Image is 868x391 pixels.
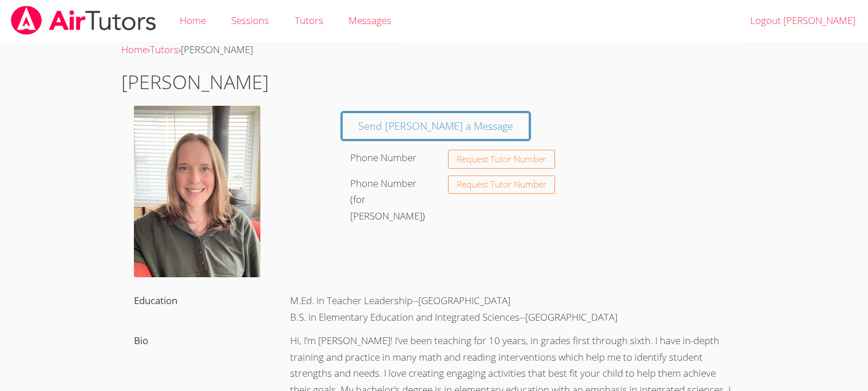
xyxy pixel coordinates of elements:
[121,43,148,56] a: Home
[10,6,157,35] img: airtutors_banner-c4298cdbf04f3fff15de1276eac7730deb9818008684d7c2e4769d2f7ddbe033.png
[348,14,391,27] span: Messages
[457,155,546,163] span: Request Tutor Number
[457,180,546,189] span: Request Tutor Number
[181,43,253,56] span: [PERSON_NAME]
[134,334,148,347] label: Bio
[121,42,746,58] div: › ›
[448,175,555,194] button: Request Tutor Number
[278,289,746,329] div: M.Ed. in Teacher Leadership--[GEOGRAPHIC_DATA] B.S. in Elementary Education and Integrated Scienc...
[134,106,260,277] img: avatar.png
[350,177,425,223] label: Phone Number (for [PERSON_NAME])
[150,43,179,56] a: Tutors
[350,151,417,164] label: Phone Number
[342,113,529,139] a: Send [PERSON_NAME] a Message
[121,67,746,97] h1: [PERSON_NAME]
[134,294,177,307] label: Education
[448,150,555,169] button: Request Tutor Number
